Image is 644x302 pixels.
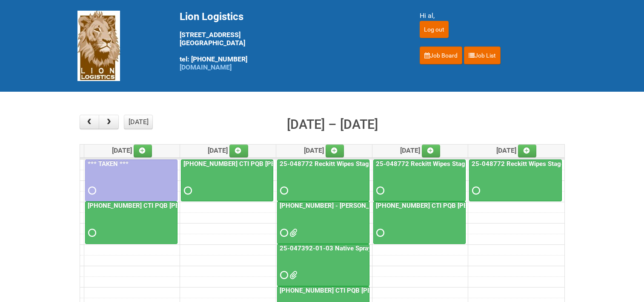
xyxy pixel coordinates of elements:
[464,46,501,64] a: Job List
[277,201,369,244] a: [PHONE_NUMBER] - [PERSON_NAME] UFC CUT US
[277,160,369,202] a: 25-048772 Reckitt Wipes Stage 4 - blinding/labeling day
[469,160,562,202] a: 25-048772 Reckitt Wipes Stage 4 - blinding/labeling day
[374,202,573,209] a: [PHONE_NUMBER] CTI PQB [PERSON_NAME] Real US - blinding day
[86,202,285,209] a: [PHONE_NUMBER] CTI PQB [PERSON_NAME] Real US - blinding day
[88,188,94,194] span: Requested
[77,11,120,81] img: Lion Logistics
[376,188,382,194] span: Requested
[420,21,449,38] input: Log out
[373,160,466,202] a: 25-048772 Reckitt Wipes Stage 4 - blinding/labeling day
[472,188,478,194] span: Requested
[180,11,398,71] div: [STREET_ADDRESS] [GEOGRAPHIC_DATA] tel: [PHONE_NUMBER]
[373,201,466,244] a: [PHONE_NUMBER] CTI PQB [PERSON_NAME] Real US - blinding day
[280,230,286,236] span: Requested
[280,272,286,278] span: Requested
[277,244,369,286] a: 25-047392-01-03 Native Spray Rapid Response
[287,115,378,134] h2: [DATE] – [DATE]
[85,201,177,244] a: [PHONE_NUMBER] CTI PQB [PERSON_NAME] Real US - blinding day
[400,146,441,154] span: [DATE]
[304,146,344,154] span: [DATE]
[180,63,232,71] a: [DOMAIN_NAME]
[289,272,295,278] span: 25-047392-01-03 JNF.DOC 25-047392-01-03 - MDN.xlsx
[420,46,462,64] a: Job Board
[278,287,477,294] a: [PHONE_NUMBER] CTI PQB [PERSON_NAME] Real US - blinding day
[374,160,541,168] a: 25-048772 Reckitt Wipes Stage 4 - blinding/labeling day
[278,244,421,252] a: 25-047392-01-03 Native Spray Rapid Response
[208,146,248,154] span: [DATE]
[180,11,243,23] span: Lion Logistics
[229,145,248,157] a: Add an event
[518,145,537,157] a: Add an event
[422,145,441,157] a: Add an event
[278,160,445,168] a: 25-048772 Reckitt Wipes Stage 4 - blinding/labeling day
[88,230,94,236] span: Requested
[280,188,286,194] span: Requested
[182,160,381,168] a: [PHONE_NUMBER] CTI PQB [PERSON_NAME] Real US - blinding day
[376,230,382,236] span: Requested
[326,145,344,157] a: Add an event
[289,230,295,236] span: JNF.DOC MDN (2).xlsx MDN.xlsx
[278,202,428,209] a: [PHONE_NUMBER] - [PERSON_NAME] UFC CUT US
[134,145,152,157] a: Add an event
[496,146,537,154] span: [DATE]
[112,146,152,154] span: [DATE]
[420,11,567,21] div: Hi al,
[124,115,153,129] button: [DATE]
[470,160,637,168] a: 25-048772 Reckitt Wipes Stage 4 - blinding/labeling day
[77,41,120,49] a: Lion Logistics
[184,188,190,194] span: Requested
[181,160,273,202] a: [PHONE_NUMBER] CTI PQB [PERSON_NAME] Real US - blinding day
